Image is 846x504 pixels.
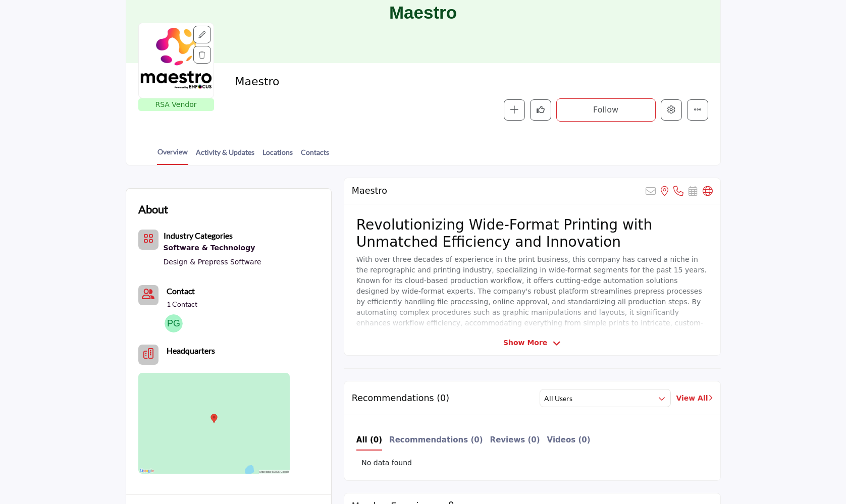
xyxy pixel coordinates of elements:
span: No data found [361,458,412,468]
button: Follow [556,98,656,122]
div: Aspect Ratio:1:1,Size:400x400px [193,26,211,43]
button: Category Icon [138,230,158,250]
p: RSA Vendor [140,99,212,110]
span: Show More [503,338,547,348]
button: Like [530,99,551,121]
a: Contacts [300,147,330,164]
a: Locations [262,147,293,164]
b: Headquarters [167,345,215,357]
b: Recommendations (0) [389,435,483,444]
b: Reviews (0) [490,435,540,444]
a: Overview [157,146,188,165]
a: Link of redirect to contact page [138,285,158,305]
b: Videos (0) [547,435,591,444]
div: Advanced software and digital tools for print management, automation, and streamlined workflows. [164,242,261,255]
button: Edit company [661,99,682,121]
h2: Maestro [352,186,387,196]
h2: All Users [544,394,572,404]
a: Software & Technology [164,242,261,255]
b: All (0) [356,435,382,444]
h2: Maestro [235,75,512,88]
a: Industry Categories [164,232,233,240]
h2: About [138,201,168,217]
a: Contact [167,285,195,297]
img: Patrick G. [165,314,183,332]
button: Contact-Employee Icon [138,285,158,305]
a: Design & Prepress Software [164,258,261,266]
button: All Users [540,389,671,407]
a: 1 Contact [167,299,197,309]
p: With over three decades of experience in the print business, this company has carved a niche in t... [356,254,708,350]
button: More details [687,99,708,121]
b: Industry Categories [164,231,233,240]
h2: Revolutionizing Wide-Format Printing with Unmatched Efficiency and Innovation [356,216,708,250]
button: Headquarter icon [138,345,158,365]
h2: Recommendations (0) [352,393,449,404]
b: Contact [167,286,195,296]
img: Location Map [138,373,290,474]
a: Activity & Updates [195,147,255,164]
a: View All [676,393,712,404]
